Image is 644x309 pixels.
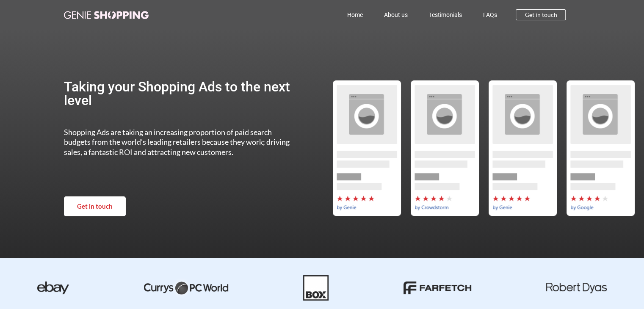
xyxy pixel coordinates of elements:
div: 1 / 5 [328,80,406,216]
div: by-crowdstorm [406,80,484,216]
h2: Taking your Shopping Ads to the next level [64,80,298,107]
div: by-google [561,80,639,216]
div: 2 / 5 [406,80,484,216]
img: Box-01 [303,275,329,301]
img: farfetch-01 [404,281,471,294]
img: genie-shopping-logo [64,11,149,19]
a: Home [336,5,373,25]
span: Get in touch [525,12,557,18]
div: 3 / 5 [484,80,561,216]
a: About us [373,5,418,25]
nav: Menu [186,5,508,25]
div: 4 / 5 [561,80,639,216]
a: FAQs [472,5,507,25]
a: Testimonials [418,5,472,25]
img: ebay-dark [37,281,69,294]
div: by-genie [484,80,561,216]
a: Get in touch [64,196,126,216]
a: Get in touch [516,9,566,20]
div: by-genie [328,80,406,216]
span: Get in touch [77,203,113,210]
img: robert dyas [546,283,607,293]
span: Shopping Ads are taking an increasing proportion of paid search budgets from the world’s leading ... [64,127,290,157]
